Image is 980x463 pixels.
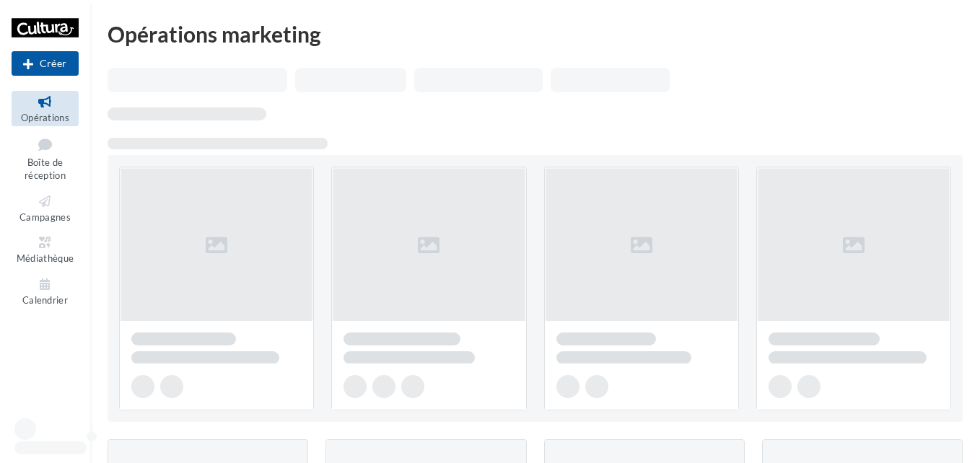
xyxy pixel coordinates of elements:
a: Calendrier [12,273,79,309]
div: Opérations marketing [108,23,963,45]
span: Médiathèque [17,252,74,264]
div: Nouvelle campagne [12,51,79,76]
span: Boîte de réception [25,156,66,182]
button: Créer [12,51,79,76]
span: Opérations [21,112,69,123]
a: Médiathèque [12,231,79,267]
a: Opérations [12,91,79,126]
span: Calendrier [22,294,68,306]
a: Boîte de réception [12,132,79,185]
a: Campagnes [12,190,79,226]
span: Campagnes [19,211,71,223]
